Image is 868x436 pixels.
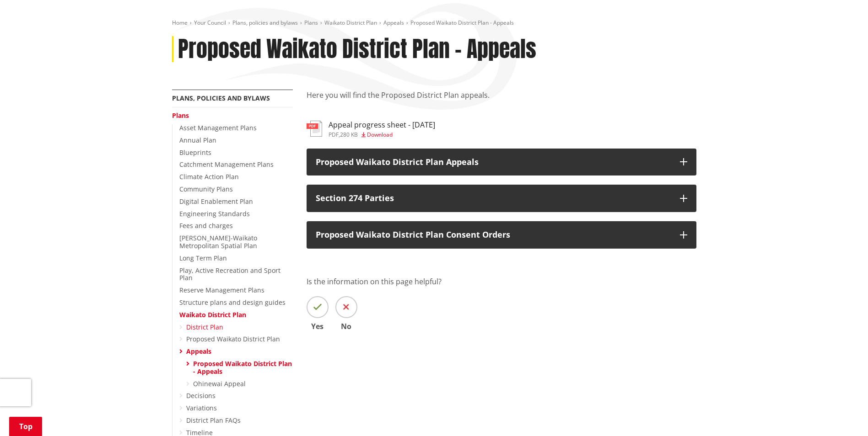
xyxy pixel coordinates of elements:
[307,121,322,137] img: document-pdf.svg
[340,131,358,138] span: 280 KB
[304,19,318,27] a: Plans
[178,36,536,63] h1: Proposed Waikato District Plan - Appeals
[179,172,239,181] a: Climate Action Plan
[179,160,274,169] a: Catchment Management Plans
[186,347,211,356] a: Appeals
[316,158,671,167] p: Proposed Waikato District Plan Appeals
[826,398,859,431] iframe: Messenger Launcher
[9,417,42,436] a: Top
[179,148,211,157] a: Blueprints
[316,194,671,203] p: Section 274 Parties
[179,197,253,206] a: Digital Enablement Plan
[324,19,377,27] a: Waikato District Plan
[193,359,292,376] a: Proposed Waikato District Plan - Appeals
[179,266,280,282] a: Play, Active Recreation and Sport Plan
[179,298,286,307] a: Structure plans and design guides
[307,185,696,212] button: Section 274 Parties
[186,404,217,412] a: Variations
[335,323,357,330] span: No
[307,149,696,176] button: Proposed Waikato District Plan Appeals
[179,221,233,230] a: Fees and charges
[179,234,257,250] a: [PERSON_NAME]-Waikato Metropolitan Spatial Plan
[179,310,246,319] a: Waikato District Plan
[179,123,257,132] a: Asset Management Plans
[179,136,216,144] a: Annual Plan
[307,323,329,330] span: Yes
[307,276,696,287] p: Is the information on this page helpful?
[186,335,280,343] a: Proposed Waikato District Plan
[194,19,226,27] a: Your Council
[172,19,696,27] nav: breadcrumb
[186,323,223,331] a: District Plan
[179,286,264,294] a: Reserve Management Plans
[307,121,435,137] a: Appeal progress sheet - [DATE] pdf,280 KB Download
[329,132,435,138] div: ,
[316,230,671,239] p: Proposed Waikato District Plan Consent Orders
[179,254,227,262] a: Long Term Plan
[329,121,435,129] h3: Appeal progress sheet - [DATE]
[193,379,246,388] a: Ohinewai Appeal
[383,19,404,27] a: Appeals
[179,209,250,218] a: Engineering Standards
[307,90,696,112] p: Here you will find the Proposed District Plan appeals.
[329,131,339,138] span: pdf
[410,19,514,27] span: Proposed Waikato District Plan - Appeals
[172,94,270,102] a: Plans, policies and bylaws
[232,19,298,27] a: Plans, policies and bylaws
[179,185,233,193] a: Community Plans
[172,19,188,27] a: Home
[307,221,696,249] button: Proposed Waikato District Plan Consent Orders
[186,391,216,400] a: Decisions
[367,131,393,138] span: Download
[172,111,189,120] a: Plans
[186,416,241,425] a: District Plan FAQs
